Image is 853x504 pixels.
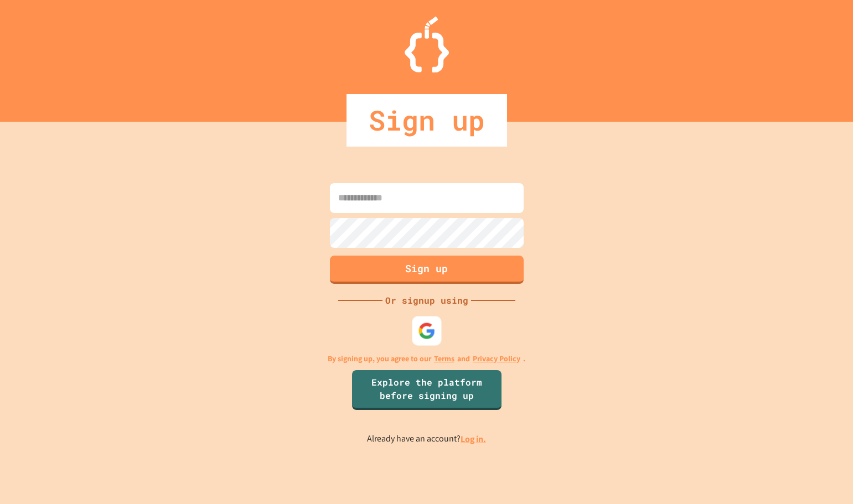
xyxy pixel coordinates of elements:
[352,370,502,410] a: Explore the platform before signing up
[328,353,525,365] p: By signing up, you agree to our and .
[347,94,507,147] div: Sign up
[418,322,436,340] img: google-icon.svg
[382,294,471,307] div: Or signup using
[367,432,486,446] p: Already have an account?
[473,353,520,365] a: Privacy Policy
[330,256,524,284] button: Sign up
[461,433,486,445] a: Log in.
[434,353,454,365] a: Terms
[405,17,449,72] img: Logo.svg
